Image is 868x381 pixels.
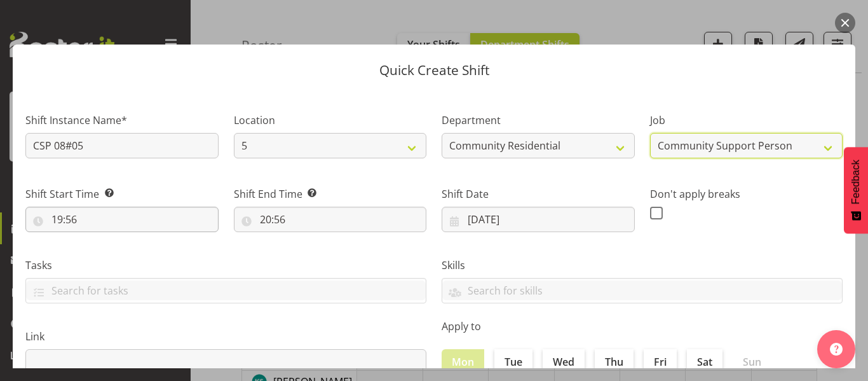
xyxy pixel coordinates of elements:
span: Feedback [850,160,862,204]
label: Fri [644,349,677,375]
label: Shift End Time [234,186,427,202]
label: Shift Start Time [25,186,219,202]
input: Search for skills [442,281,842,300]
label: Tasks [25,258,426,273]
label: Job [650,113,843,128]
label: Link [25,329,426,344]
label: Location [234,113,427,128]
label: Don't apply breaks [650,186,843,202]
label: Mon [442,349,484,375]
button: Feedback - Show survey [844,147,868,233]
img: help-xxl-2.png [830,343,843,356]
label: Apply to [442,319,843,334]
label: Shift Date [442,186,635,202]
label: Sun [733,349,771,375]
label: Department [442,113,635,128]
label: Tue [494,349,532,375]
p: Quick Create Shift [25,64,843,77]
label: Sat [687,349,722,375]
input: Click to select... [25,207,219,232]
input: Search for tasks [26,281,426,300]
input: Click to select... [442,207,635,232]
label: Skills [442,258,843,273]
label: Shift Instance Name* [25,113,219,128]
label: Wed [543,349,585,375]
label: Thu [595,349,634,375]
input: Shift Instance Name [25,133,219,158]
input: Click to select... [234,207,427,232]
